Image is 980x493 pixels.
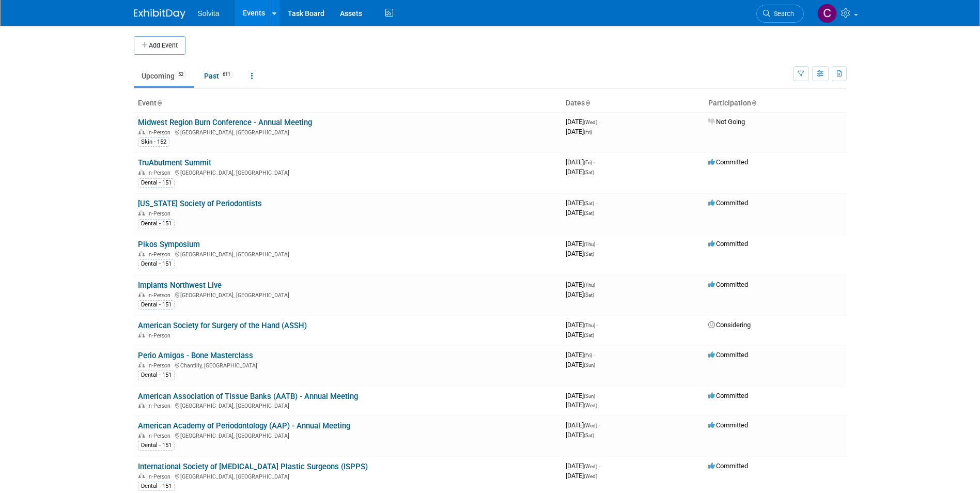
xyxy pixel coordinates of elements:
span: (Fri) [584,352,592,358]
span: In-Person [147,332,174,339]
img: In-Person Event [138,129,145,134]
span: Solvita [198,9,220,18]
div: [GEOGRAPHIC_DATA], [GEOGRAPHIC_DATA] [138,250,557,258]
div: Dental - 151 [138,482,175,491]
span: - [599,462,600,470]
div: Dental - 151 [138,178,175,188]
img: In-Person Event [138,433,145,438]
span: In-Person [147,210,174,217]
span: Not Going [708,118,745,126]
span: [DATE] [566,321,598,329]
a: Pikos Symposium [138,240,200,249]
span: (Wed) [584,423,597,428]
span: Committed [708,392,748,399]
img: In-Person Event [138,362,145,367]
span: In-Person [147,170,174,176]
a: Implants Northwest Live [138,281,222,290]
div: Dental - 151 [138,259,175,269]
span: (Fri) [584,160,592,165]
div: Dental - 151 [138,441,175,450]
span: (Sun) [584,362,595,368]
button: Add Event [134,36,185,55]
span: (Thu) [584,282,595,288]
a: International Society of [MEDICAL_DATA] Plastic Surgeons (ISPPS) [138,462,368,471]
div: [GEOGRAPHIC_DATA], [GEOGRAPHIC_DATA] [138,431,557,439]
span: - [597,240,598,248]
a: TruAbutment Summit [138,158,211,167]
th: Participation [704,95,847,112]
img: Cindy Miller [817,4,837,23]
span: - [596,199,597,207]
span: Committed [708,421,748,429]
span: [DATE] [566,351,595,359]
img: In-Person Event [138,170,145,175]
div: Chantilly, [GEOGRAPHIC_DATA] [138,361,557,369]
div: [GEOGRAPHIC_DATA], [GEOGRAPHIC_DATA] [138,472,557,480]
span: (Sat) [584,170,594,175]
span: [DATE] [566,421,600,429]
div: [GEOGRAPHIC_DATA], [GEOGRAPHIC_DATA] [138,290,557,299]
a: American Society for Surgery of the Hand (ASSH) [138,321,307,330]
div: Dental - 151 [138,219,175,228]
span: [DATE] [566,168,594,176]
span: [DATE] [566,331,594,338]
span: (Wed) [584,473,597,479]
th: Event [134,95,562,112]
span: (Sat) [584,332,594,338]
img: In-Person Event [138,332,145,337]
span: In-Person [147,403,174,409]
span: [DATE] [566,361,595,368]
span: [DATE] [566,281,598,288]
span: Committed [708,281,748,288]
span: Committed [708,462,748,470]
span: Considering [708,321,751,329]
img: ExhibitDay [134,9,185,19]
span: (Sat) [584,210,594,216]
span: Committed [708,351,748,359]
span: [DATE] [566,240,598,248]
a: Sort by Event Name [157,99,162,107]
span: In-Person [147,433,174,439]
span: Committed [708,158,748,166]
span: (Wed) [584,464,597,469]
div: Skin - 152 [138,137,169,147]
a: Upcoming52 [134,66,194,86]
span: [DATE] [566,158,595,166]
span: - [594,351,595,359]
div: Dental - 151 [138,300,175,310]
a: Sort by Participation Type [751,99,756,107]
span: Committed [708,240,748,248]
a: American Academy of Periodontology (AAP) - Annual Meeting [138,421,350,430]
span: (Wed) [584,403,597,408]
span: In-Person [147,251,174,258]
a: Past611 [196,66,241,86]
span: (Wed) [584,119,597,125]
a: American Association of Tissue Banks (AATB) - Annual Meeting [138,392,358,401]
span: - [594,158,595,166]
span: - [597,281,598,288]
a: Search [756,5,804,23]
span: [DATE] [566,199,597,207]
span: In-Person [147,292,174,299]
span: (Sat) [584,433,594,438]
span: (Sat) [584,292,594,298]
span: (Fri) [584,129,592,135]
span: 52 [175,71,186,79]
span: (Thu) [584,241,595,247]
a: Perio Amigos - Bone Masterclass [138,351,253,360]
span: 611 [220,71,234,79]
span: [DATE] [566,118,600,126]
div: [GEOGRAPHIC_DATA], [GEOGRAPHIC_DATA] [138,401,557,409]
span: Search [770,10,794,18]
span: [DATE] [566,462,600,470]
img: In-Person Event [138,292,145,297]
span: In-Person [147,129,174,136]
span: [DATE] [566,128,592,135]
img: In-Person Event [138,403,145,408]
div: [GEOGRAPHIC_DATA], [GEOGRAPHIC_DATA] [138,128,557,136]
span: - [599,118,600,126]
span: [DATE] [566,392,598,399]
img: In-Person Event [138,251,145,256]
span: [DATE] [566,431,594,439]
span: - [597,392,598,399]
